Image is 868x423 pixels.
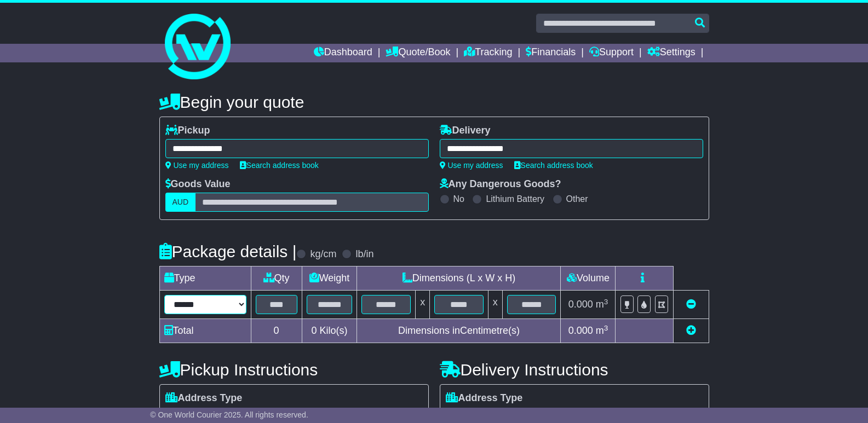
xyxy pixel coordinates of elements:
[159,319,251,343] td: Total
[310,248,336,260] label: kg/cm
[686,299,696,310] a: Remove this item
[604,324,608,332] sup: 3
[514,161,593,170] a: Search address book
[251,266,302,291] td: Qty
[566,194,588,204] label: Other
[561,266,616,291] td: Volume
[568,299,593,310] span: 0.000
[357,266,561,291] td: Dimensions (L x W x H)
[165,178,231,190] label: Goods Value
[440,361,709,379] h4: Delivery Instructions
[165,161,229,170] a: Use my address
[159,361,429,379] h4: Pickup Instructions
[686,325,696,336] a: Add new item
[596,325,608,336] span: m
[240,161,319,170] a: Search address book
[355,248,373,260] label: lb/in
[486,194,544,204] label: Lithium Battery
[647,44,695,62] a: Settings
[488,291,502,319] td: x
[165,125,210,137] label: Pickup
[302,266,357,291] td: Weight
[159,93,709,111] h4: Begin your quote
[159,242,297,260] h4: Package details |
[440,178,561,190] label: Any Dangerous Goods?
[440,161,503,170] a: Use my address
[596,299,608,310] span: m
[311,325,317,336] span: 0
[464,44,512,62] a: Tracking
[357,319,561,343] td: Dimensions in Centimetre(s)
[165,392,243,404] label: Address Type
[150,410,308,419] span: © One World Courier 2025. All rights reserved.
[165,193,196,212] label: AUD
[604,298,608,306] sup: 3
[589,44,634,62] a: Support
[446,392,523,404] label: Address Type
[440,125,491,137] label: Delivery
[416,291,430,319] td: x
[159,266,251,291] td: Type
[453,194,464,204] label: No
[526,44,576,62] a: Financials
[314,44,372,62] a: Dashboard
[302,319,357,343] td: Kilo(s)
[568,325,593,336] span: 0.000
[386,44,450,62] a: Quote/Book
[251,319,302,343] td: 0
